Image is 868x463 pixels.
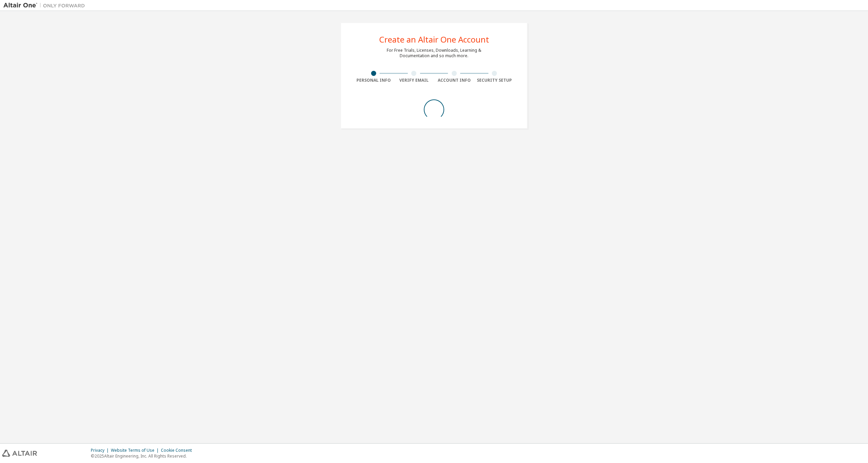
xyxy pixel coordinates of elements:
p: © 2025 Altair Engineering, Inc. All Rights Reserved. [91,453,196,459]
div: Security Setup [474,78,515,83]
div: Create an Altair One Account [379,35,489,44]
img: Altair One [3,2,88,9]
div: Account Info [434,78,474,83]
div: For Free Trials, Licenses, Downloads, Learning & Documentation and so much more. [387,48,481,59]
div: Privacy [91,448,111,453]
img: altair_logo.svg [2,450,37,457]
div: Cookie Consent [161,448,196,453]
div: Verify Email [394,78,434,83]
div: Personal Info [353,78,394,83]
div: Website Terms of Use [111,448,161,453]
